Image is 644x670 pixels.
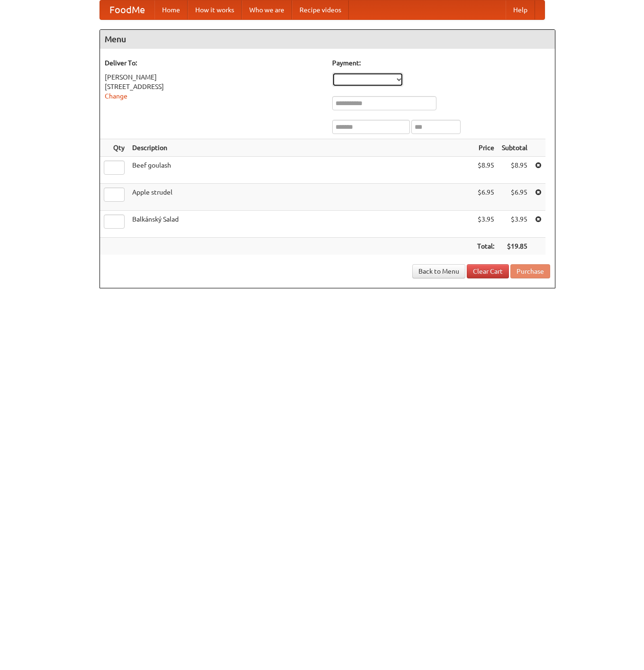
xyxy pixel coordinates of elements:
td: $8.95 [473,157,498,184]
td: Balkánský Salad [128,211,473,238]
a: FoodMe [100,0,154,19]
div: [STREET_ADDRESS] [105,82,323,91]
div: [PERSON_NAME] [105,72,323,82]
a: Who we are [242,0,292,19]
th: Price [473,139,498,157]
td: Apple strudel [128,184,473,211]
button: Purchase [510,264,550,278]
a: Help [506,0,535,19]
a: Clear Cart [467,264,509,278]
h4: Menu [100,30,555,49]
th: Subtotal [498,139,531,157]
a: Home [154,0,188,19]
td: $6.95 [473,184,498,211]
td: $8.95 [498,157,531,184]
a: Change [105,92,127,100]
h5: Deliver To: [105,58,323,68]
th: $19.85 [498,238,531,255]
td: $6.95 [498,184,531,211]
td: Beef goulash [128,157,473,184]
td: $3.95 [498,211,531,238]
th: Qty [100,139,128,157]
a: Recipe videos [292,0,349,19]
td: $3.95 [473,211,498,238]
a: Back to Menu [412,264,465,278]
h5: Payment: [332,58,550,68]
th: Description [128,139,473,157]
th: Total: [473,238,498,255]
a: How it works [188,0,242,19]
